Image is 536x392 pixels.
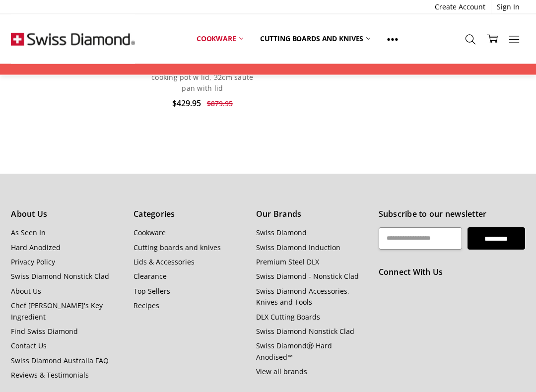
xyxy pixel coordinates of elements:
a: Contact Us [11,341,47,351]
a: Reviews & Testimonials [11,371,89,380]
a: Cutting boards and knives [134,243,221,253]
a: Swiss Diamond Accessories, Knives and Tools [256,287,349,307]
a: Chef [PERSON_NAME]'s Key Ingredient [11,301,103,322]
a: View all brands [256,367,307,377]
a: Privacy Policy [11,258,55,267]
h5: Connect With Us [379,266,525,279]
a: Show All [379,28,406,50]
a: Cutting boards and knives [252,28,379,50]
a: Lids & Accessories [134,258,195,267]
a: Swiss Diamond Nonstick Clad [11,272,109,281]
img: Free Shipping On Every Order [11,14,135,64]
a: DLX Cutting Boards [256,313,320,322]
span: $429.95 [172,98,201,109]
a: Find Swiss Diamond [11,327,78,336]
span: $879.95 [207,99,233,109]
h5: Categories [134,208,245,221]
a: Cookware [134,228,166,238]
a: Top Sellers [134,287,170,296]
a: Recipes [134,301,159,311]
a: Swiss Diamond - Nonstick Clad [256,272,359,281]
a: Swiss Diamond [256,228,307,238]
h5: Our Brands [256,208,367,221]
a: Premium Steel DLX [256,258,319,267]
a: Swiss DiamondⓇ Hard Anodised™ [256,341,332,362]
a: As Seen In [11,228,46,238]
a: About Us [11,287,41,296]
h5: Subscribe to our newsletter [379,208,525,221]
h5: About Us [11,208,122,221]
a: Swiss Diamond Nonstick Clad [256,327,354,336]
a: Cookware [188,28,252,50]
a: Swiss Diamond Induction [256,243,340,253]
a: Swiss Diamond Australia FAQ [11,356,109,366]
a: Hard Anodized [11,243,61,253]
a: Clearance [134,272,167,281]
